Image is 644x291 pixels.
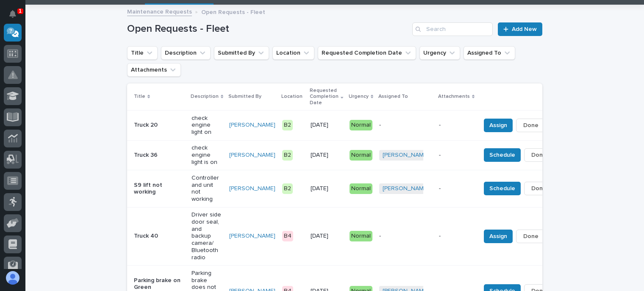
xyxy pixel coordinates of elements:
div: B2 [282,150,293,161]
p: check engine light on [192,115,222,136]
button: Title [127,46,158,60]
button: Urgency [419,46,460,60]
button: Assigned To [464,46,515,60]
p: Description [191,92,219,101]
div: Normal [350,120,372,130]
button: users-avatar [4,269,22,287]
tr: Truck 40Driver side door seal, and backup camera/ Bluetooth radio[PERSON_NAME] B4[DATE]Normal--As... [127,207,583,266]
p: Controller and unit not working [192,175,222,203]
tr: Truck 36check engine light is on[PERSON_NAME] B2[DATE]Normal[PERSON_NAME] -ScheduleDone [127,140,583,170]
span: Done [531,183,547,194]
button: Done [516,230,546,243]
p: Urgency [349,92,369,101]
span: Add New [512,26,537,32]
p: Submitted By [228,92,261,101]
p: Truck 40 [134,233,185,240]
button: Schedule [484,148,521,162]
button: Done [516,119,546,132]
div: Normal [350,183,372,194]
button: Attachments [127,63,181,77]
div: B4 [282,231,293,241]
span: Done [531,150,547,160]
p: check engine light is on [192,144,222,166]
p: - [439,152,474,159]
div: B2 [282,183,293,194]
button: Schedule [484,182,521,195]
button: Description [161,46,211,60]
p: Requested Completion Date [310,86,339,108]
a: [PERSON_NAME] [229,122,275,129]
p: S9 lift not working [134,182,185,196]
p: - [439,233,474,240]
div: B2 [282,120,293,130]
a: [PERSON_NAME] [383,152,429,159]
span: Done [523,120,539,130]
a: [PERSON_NAME] [229,185,275,192]
p: Attachments [438,92,470,101]
p: - [439,185,474,192]
p: Open Requests - Fleet [201,7,265,16]
a: Add New [498,22,542,36]
span: Done [523,231,539,241]
a: [PERSON_NAME] [229,233,275,240]
p: Title [134,92,145,101]
tr: S9 lift not workingController and unit not working[PERSON_NAME] B2[DATE]Normal[PERSON_NAME] -Sche... [127,170,583,207]
span: Schedule [489,150,515,160]
p: 1 [19,8,22,14]
p: - [379,233,432,240]
p: - [379,122,432,129]
p: Assigned To [378,92,408,101]
p: Truck 20 [134,122,185,129]
span: Assign [489,120,507,130]
div: Normal [350,231,372,241]
tr: Truck 20check engine light on[PERSON_NAME] B2[DATE]Normal--AssignDone [127,110,583,140]
p: [DATE] [311,152,342,159]
div: Normal [350,150,372,161]
button: Assign [484,119,513,132]
p: - [439,122,474,129]
p: [DATE] [311,233,342,240]
input: Search [412,22,493,36]
div: Notifications1 [11,10,22,24]
button: Location [272,46,314,60]
button: Assign [484,230,513,243]
h1: Open Requests - Fleet [127,23,409,35]
span: Schedule [489,183,515,194]
p: [DATE] [311,185,342,192]
span: Assign [489,231,507,241]
a: [PERSON_NAME] [229,152,275,159]
button: Requested Completion Date [318,46,416,60]
button: Submitted By [214,46,269,60]
p: [DATE] [311,122,342,129]
p: Location [281,92,303,101]
button: Notifications [4,5,22,23]
button: Done [524,148,554,162]
a: Maintenance Requests [127,6,192,16]
p: Driver side door seal, and backup camera/ Bluetooth radio [192,211,222,261]
p: Truck 36 [134,152,185,159]
a: [PERSON_NAME] [383,185,429,192]
button: Done [524,182,554,195]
